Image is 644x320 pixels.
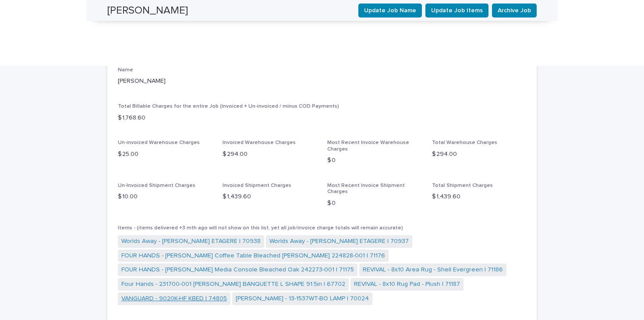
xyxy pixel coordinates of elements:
[223,192,317,201] p: $ 1,439.60
[492,4,537,18] button: Archive Job
[432,150,526,159] p: $ 294.00
[118,225,403,231] span: Items - (items delivered +3 mth ago will not show on this list, yet all job/invoice charge totals...
[364,6,416,15] span: Update Job Name
[269,237,409,246] a: Worlds Away - [PERSON_NAME] ETAGERE | 70937
[121,251,385,260] a: FOUR HANDS - [PERSON_NAME] Coffee Table Bleached [PERSON_NAME] 224828-001 | 71176
[236,294,369,303] a: [PERSON_NAME] - 13-1537WT-BO LAMP | 70024
[118,113,526,123] p: $ 1,768.60
[327,156,421,165] p: $ 0
[121,280,345,289] a: Four Hands - 231700-001 [PERSON_NAME] BANQUETTE L SHAPE 91.5in | 67702
[223,150,317,159] p: $ 294.00
[432,140,497,145] span: Total Warehouse Charges
[327,140,409,151] span: Most Recent Invoice Warehouse Charges
[118,77,526,86] p: [PERSON_NAME]
[118,104,339,109] span: Total Billable Charges for the entire Job (Invoiced + Un-invoiced / minus COD Payments)
[432,192,526,201] p: $ 1,439.60
[498,6,531,15] span: Archive Job
[121,294,227,303] a: VANGUARD - 9020K-HF KBED | 74805
[118,140,200,145] span: Un-invoiced Warehouse Charges
[358,4,422,18] button: Update Job Name
[354,280,460,289] a: REVIVAL - 8x10 Rug Pad - Plush | 71187
[223,140,296,145] span: Invoiced Warehouse Charges
[425,4,488,18] button: Update Job Items
[327,183,405,194] span: Most Recent Invoice Shipment Charges
[432,183,493,188] span: Total Shipment Charges
[431,6,483,15] span: Update Job Items
[118,192,212,201] p: $ 10.00
[118,67,133,73] span: Name
[363,265,503,274] a: REVIVAL - 8x10 Area Rug - Shell Evergreen | 71186
[118,150,212,159] p: $ 25.00
[118,183,195,188] span: Un-Invoiced Shipment Charges
[327,199,421,208] p: $ 0
[121,237,261,246] a: Worlds Away - [PERSON_NAME] ETAGERE | 70938
[121,265,354,274] a: FOUR HANDS - [PERSON_NAME] Media Console Bleached Oak 242273-001 | 71175
[223,183,291,188] span: Invoiced Shipment Charges
[107,4,188,17] h2: [PERSON_NAME]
